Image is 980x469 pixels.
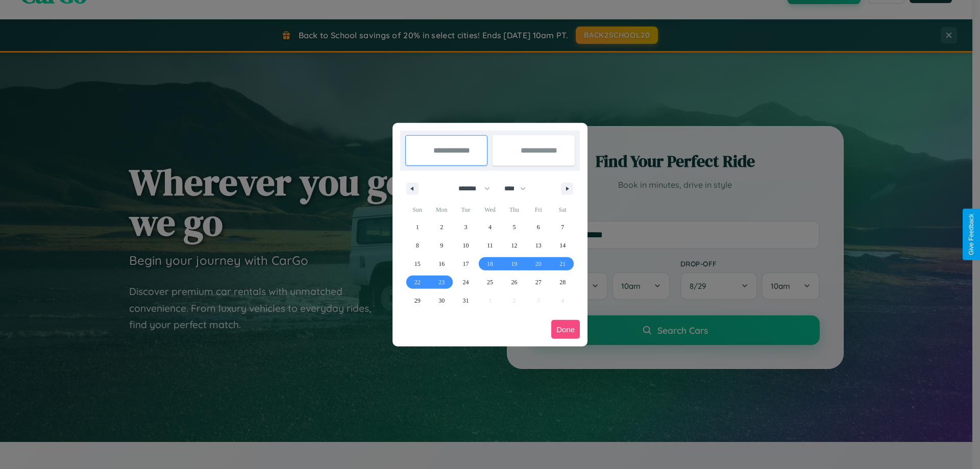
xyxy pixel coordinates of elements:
span: 18 [487,255,493,273]
span: 31 [463,291,469,310]
div: Give Feedback [968,214,975,255]
button: 20 [526,255,550,273]
button: 26 [502,273,526,291]
span: Sun [405,202,429,218]
span: Sat [551,202,575,218]
button: 31 [454,291,478,310]
button: 28 [551,273,575,291]
button: 22 [405,273,429,291]
button: 5 [502,218,526,236]
span: 7 [561,218,564,236]
button: 24 [454,273,478,291]
button: 19 [502,255,526,273]
span: 30 [438,291,445,310]
span: 12 [511,236,517,255]
span: Thu [502,202,526,218]
button: 25 [478,273,502,291]
span: Fri [526,202,550,218]
span: Mon [429,202,453,218]
span: 22 [414,273,421,291]
span: 13 [535,236,542,255]
button: 13 [526,236,550,255]
span: 28 [559,273,566,291]
span: 8 [416,236,419,255]
button: 10 [454,236,478,255]
button: 30 [429,291,453,310]
span: 25 [487,273,493,291]
span: 9 [440,236,443,255]
span: 16 [438,255,445,273]
span: 1 [416,218,419,236]
span: 6 [537,218,540,236]
button: 14 [551,236,575,255]
button: 23 [429,273,453,291]
span: 10 [463,236,469,255]
button: 7 [551,218,575,236]
span: Wed [478,202,502,218]
button: 18 [478,255,502,273]
span: 14 [559,236,566,255]
button: 9 [429,236,453,255]
span: 21 [559,255,566,273]
button: 8 [405,236,429,255]
button: 16 [429,255,453,273]
span: 26 [511,273,517,291]
span: 5 [512,218,516,236]
button: 15 [405,255,429,273]
span: 24 [463,273,469,291]
span: 20 [535,255,542,273]
span: 29 [414,291,421,310]
button: 17 [454,255,478,273]
button: Done [551,320,580,339]
button: 4 [478,218,502,236]
button: 3 [454,218,478,236]
button: 2 [429,218,453,236]
button: 21 [551,255,575,273]
span: 2 [440,218,443,236]
span: 19 [511,255,517,273]
span: 23 [438,273,445,291]
button: 27 [526,273,550,291]
span: 3 [464,218,468,236]
span: 27 [535,273,542,291]
span: 15 [414,255,421,273]
button: 1 [405,218,429,236]
span: 4 [488,218,492,236]
span: Tue [454,202,478,218]
button: 6 [526,218,550,236]
button: 11 [478,236,502,255]
button: 12 [502,236,526,255]
button: 29 [405,291,429,310]
span: 17 [463,255,469,273]
span: 11 [487,236,493,255]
